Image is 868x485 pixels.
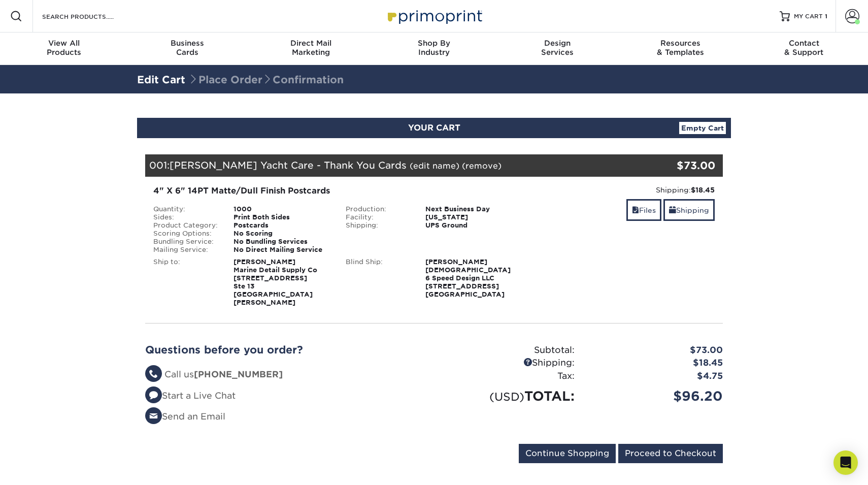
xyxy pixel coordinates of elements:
a: Files [626,199,661,221]
div: 1000 [226,205,338,213]
div: & Support [742,39,865,57]
strong: [PERSON_NAME][DEMOGRAPHIC_DATA] 6 Speed Design LLC [STREET_ADDRESS] [GEOGRAPHIC_DATA] [425,258,511,298]
div: No Bundling Services [226,238,338,246]
small: (USD) [489,390,524,403]
a: Resources& Templates [619,33,742,65]
li: Call us [145,368,426,381]
span: MY CART [794,12,823,21]
div: Open Intercom Messenger [833,450,858,475]
div: Products [3,39,126,57]
div: $18.45 [582,357,730,370]
div: Sides: [146,213,226,221]
a: (edit name) [410,161,459,171]
a: Empty Cart [679,122,726,134]
div: Facility: [338,213,418,221]
span: Design [495,39,619,48]
div: Tax: [434,370,582,383]
div: TOTAL: [434,386,582,406]
div: $4.75 [582,370,730,383]
a: Start a Live Chat [145,391,236,401]
a: (remove) [462,161,502,171]
a: Contact& Support [742,33,865,65]
strong: [PHONE_NUMBER] [194,369,283,379]
div: Scoring Options: [146,230,226,238]
a: DesignServices [495,33,619,65]
div: Mailing Service: [146,246,226,254]
strong: $18.45 [691,186,715,194]
span: shipping [669,206,676,214]
div: Print Both Sides [226,213,338,221]
span: Direct Mail [249,39,373,48]
a: Shop ByIndustry [373,33,496,65]
div: Bundling Service: [146,238,226,246]
span: 1 [825,13,827,20]
div: & Templates [619,39,742,57]
input: Proceed to Checkout [618,444,723,463]
div: 4" X 6" 14PT Matte/Dull Finish Postcards [153,185,522,197]
span: Resources [619,39,742,48]
span: files [632,206,639,214]
div: No Direct Mailing Service [226,246,338,254]
div: $73.00 [582,344,730,357]
div: Blind Ship: [338,258,418,299]
span: YOUR CART [408,123,460,133]
span: Contact [742,39,865,48]
div: UPS Ground [418,221,530,230]
div: [US_STATE] [418,213,530,221]
span: View All [3,39,126,48]
div: Marketing [249,39,373,57]
div: Cards [126,39,249,57]
a: BusinessCards [126,33,249,65]
a: Send an Email [145,411,225,422]
strong: [PERSON_NAME] Marine Detail Supply Co [STREET_ADDRESS] Ste 13 [GEOGRAPHIC_DATA][PERSON_NAME] [233,258,317,306]
div: Shipping: [538,185,715,195]
div: Quantity: [146,205,226,213]
img: Primoprint [383,5,485,27]
div: No Scoring [226,230,338,238]
span: [PERSON_NAME] Yacht Care - Thank You Cards [170,159,407,171]
div: Production: [338,205,418,213]
div: Shipping: [434,357,582,370]
div: Services [495,39,619,57]
span: Business [126,39,249,48]
div: Next Business Day [418,205,530,213]
a: View AllProducts [3,33,126,65]
a: Shipping [663,199,715,221]
div: Ship to: [146,258,226,307]
a: Edit Cart [137,74,185,86]
div: 001: [145,154,626,177]
div: Postcards [226,221,338,230]
span: Place Order Confirmation [188,74,344,86]
div: Industry [373,39,496,57]
h2: Questions before you order? [145,344,426,356]
a: Direct MailMarketing [249,33,373,65]
div: $96.20 [582,386,730,406]
div: Shipping: [338,221,418,230]
div: Product Category: [146,221,226,230]
input: Continue Shopping [519,444,616,463]
div: Subtotal: [434,344,582,357]
input: SEARCH PRODUCTS..... [41,10,140,22]
div: $73.00 [626,158,715,173]
span: Shop By [373,39,496,48]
